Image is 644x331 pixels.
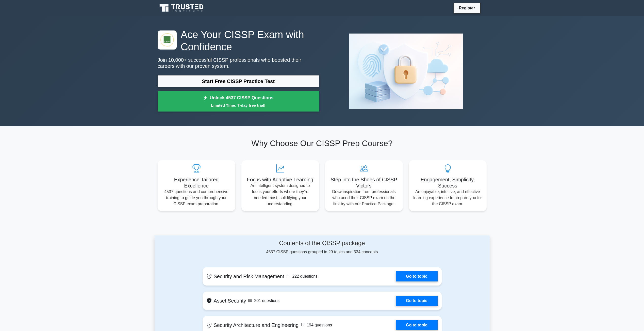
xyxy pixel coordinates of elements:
[158,91,319,112] a: Unlock 4537 CISSP QuestionsLimited Time: 7-day free trial!
[245,183,315,207] p: An intelligent system designed to focus your efforts where they're needed most, solidifying your ...
[164,102,313,108] small: Limited Time: 7-day free trial!
[158,57,319,69] p: Join 10,000+ successful CISSP professionals who boosted their careers with our proven system.
[456,5,478,11] a: Register
[245,177,315,183] h5: Focus with Adaptive Learning
[158,28,319,53] h1: Ace Your CISSP Exam with Confidence
[396,320,437,330] a: Go to topic
[396,296,437,306] a: Go to topic
[203,240,442,255] div: 4537 CISSP questions grouped in 29 topics and 334 concepts
[329,177,399,189] h5: Step into the Shoes of CISSP Victors
[413,177,483,189] h5: Engagement, Simplicity, Success
[158,138,487,148] h2: Why Choose Our CISSP Prep Course?
[413,189,483,207] p: An enjoyable, intuitive, and effective learning experience to prepare you for the CISSP exam.
[329,189,399,207] p: Draw inspiration from professionals who aced their CISSP exam on the first try with our Practice ...
[396,271,437,281] a: Go to topic
[345,29,467,113] img: CISSP Preview
[158,75,319,87] a: Start Free CISSP Practice Test
[162,177,231,189] h5: Experience Tailored Excellence
[203,240,442,247] h4: Contents of the CISSP package
[162,189,231,207] p: 4537 questions and comprehensive training to guide you through your CISSP exam preparation.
